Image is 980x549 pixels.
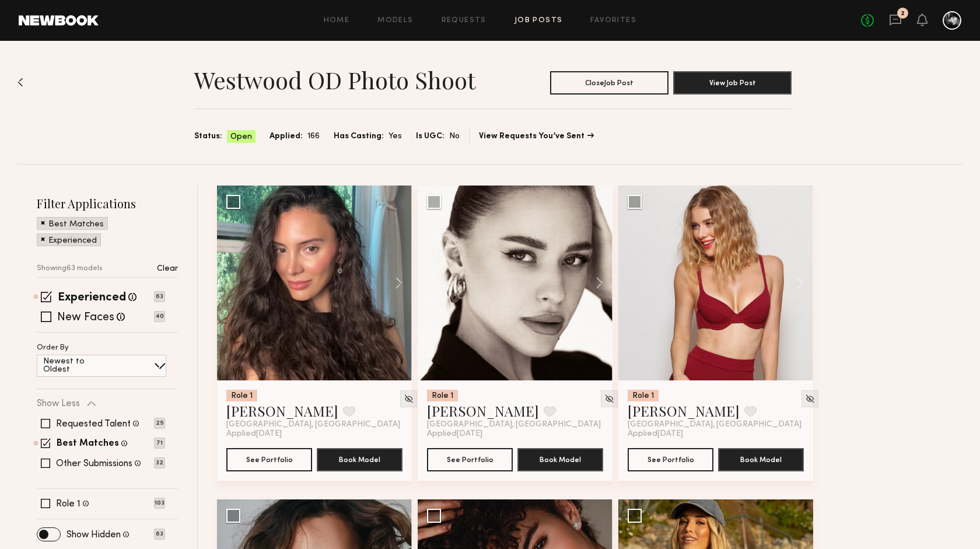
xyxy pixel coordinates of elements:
div: Role 1 [226,390,257,401]
p: 25 [154,418,165,429]
div: Applied [DATE] [226,429,402,439]
label: Other Submissions [56,459,132,468]
a: Models [377,17,413,25]
p: Best Matches [48,221,104,229]
label: Role 1 [56,499,80,509]
a: Favorites [590,17,636,25]
p: 63 [154,291,165,302]
p: Show Less [37,399,80,408]
div: Role 1 [427,390,458,401]
a: [PERSON_NAME] [427,401,539,420]
span: [GEOGRAPHIC_DATA], [GEOGRAPHIC_DATA] [628,420,801,429]
h2: Filter Applications [37,195,178,211]
span: Has Casting: [334,130,384,143]
a: [PERSON_NAME] [628,401,740,420]
label: Show Hidden [66,530,121,540]
div: Applied [DATE] [628,429,804,439]
span: 166 [307,130,320,143]
h1: Westwood OD Photo Shoot [194,65,475,95]
img: Unhide Model [604,394,614,404]
a: Job Posts [514,17,563,25]
p: Showing 63 models [37,265,103,272]
img: Back to previous page [17,78,23,87]
label: New Faces [57,312,114,324]
img: Unhide Model [805,394,815,404]
p: 63 [154,529,165,540]
a: 2 [889,13,902,28]
span: Status: [194,130,222,143]
p: Clear [157,265,178,273]
button: Book Model [517,448,603,471]
p: 103 [154,498,165,509]
a: View Requests You’ve Sent [479,132,594,141]
a: [PERSON_NAME] [226,401,338,420]
button: Book Model [718,448,804,471]
p: 71 [154,438,165,449]
p: Order By [37,344,69,352]
button: See Portfolio [226,448,312,471]
button: See Portfolio [628,448,713,471]
p: Newest to Oldest [43,358,113,374]
img: Unhide Model [404,394,414,404]
span: No [449,130,460,143]
span: Yes [388,130,402,143]
div: Applied [DATE] [427,429,603,439]
span: Applied: [269,130,303,143]
button: See Portfolio [427,448,513,471]
span: Is UGC: [416,130,444,143]
button: View Job Post [673,71,792,95]
label: Experienced [58,292,126,304]
div: 2 [901,11,905,17]
button: CloseJob Post [550,71,668,95]
a: Requests [442,17,487,25]
p: 32 [154,457,165,468]
a: Book Model [517,454,603,464]
label: Requested Talent [56,419,131,429]
button: Book Model [317,448,402,471]
p: 40 [154,311,165,322]
a: Book Model [317,454,402,464]
p: Experienced [48,237,97,245]
span: [GEOGRAPHIC_DATA], [GEOGRAPHIC_DATA] [427,420,601,429]
span: [GEOGRAPHIC_DATA], [GEOGRAPHIC_DATA] [226,420,400,429]
span: Open [230,131,252,143]
label: Best Matches [57,439,119,449]
a: Home [324,17,350,25]
a: Book Model [718,454,804,464]
div: Role 1 [628,390,659,401]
